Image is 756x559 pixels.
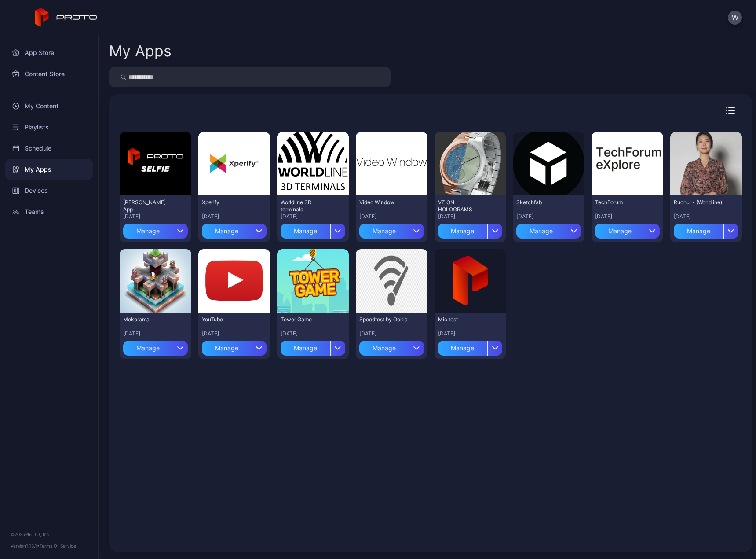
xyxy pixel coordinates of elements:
[438,224,488,239] div: Manage
[281,199,329,213] div: Worldline 3D terminals
[123,220,188,239] button: Manage
[202,213,267,220] div: [DATE]
[674,224,723,239] div: Manage
[281,330,345,337] div: [DATE]
[202,330,267,337] div: [DATE]
[5,117,93,138] a: Playlists
[359,316,408,323] div: Speedtest by Ookla
[202,337,267,356] button: Manage
[674,220,738,239] button: Manage
[202,341,252,356] div: Manage
[5,138,93,159] a: Schedule
[438,220,503,239] button: Manage
[5,96,93,117] a: My Content
[5,42,93,63] a: App Store
[123,316,172,323] div: Mekorama
[5,180,93,201] a: Devices
[595,213,660,220] div: [DATE]
[359,220,424,239] button: Manage
[123,330,188,337] div: [DATE]
[438,316,486,323] div: Mic test
[5,63,93,85] a: Content Store
[595,224,645,239] div: Manage
[674,213,738,220] div: [DATE]
[202,316,250,323] div: YouTube
[123,341,173,356] div: Manage
[438,213,503,220] div: [DATE]
[359,341,409,356] div: Manage
[281,337,345,356] button: Manage
[359,337,424,356] button: Manage
[281,213,345,220] div: [DATE]
[438,341,488,356] div: Manage
[5,159,93,180] a: My Apps
[11,543,40,548] span: Version 1.13.1 •
[516,224,566,239] div: Manage
[359,213,424,220] div: [DATE]
[595,220,660,239] button: Manage
[438,330,503,337] div: [DATE]
[11,531,88,538] div: © 2025 PROTO, Inc.
[674,199,722,206] div: Ruohui - (Worldline)
[728,11,742,25] button: W
[5,201,93,222] a: Teams
[359,224,409,239] div: Manage
[281,224,330,239] div: Manage
[109,44,172,59] div: My Apps
[123,224,173,239] div: Manage
[359,199,408,206] div: Video Window
[281,316,329,323] div: Tower Game
[595,199,643,206] div: TechForum
[202,199,250,206] div: Xperify
[202,220,267,239] button: Manage
[123,199,172,213] div: David Selfie App
[516,199,565,206] div: Sketchfab
[516,213,581,220] div: [DATE]
[123,337,188,356] button: Manage
[359,330,424,337] div: [DATE]
[123,213,188,220] div: [DATE]
[281,220,345,239] button: Manage
[281,341,330,356] div: Manage
[438,337,503,356] button: Manage
[438,199,486,213] div: VZION HOLOGRAMS
[516,220,581,239] button: Manage
[40,543,76,548] a: Terms Of Service
[202,224,252,239] div: Manage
